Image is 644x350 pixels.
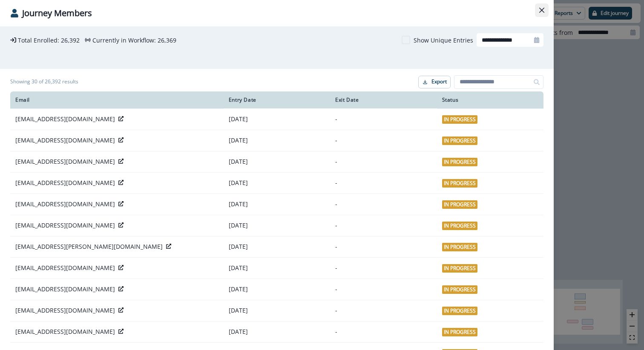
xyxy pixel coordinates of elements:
p: - [335,115,431,123]
p: Export [431,79,447,85]
p: [DATE] [229,200,325,208]
p: 26,369 [158,36,176,45]
span: In Progress [442,328,477,336]
p: [EMAIL_ADDRESS][DOMAIN_NAME] [15,327,115,336]
div: Exit Date [335,97,431,103]
p: Show Unique Entries [414,36,473,45]
p: [DATE] [229,242,325,251]
span: In Progress [442,307,477,315]
p: [DATE] [229,264,325,272]
p: [EMAIL_ADDRESS][DOMAIN_NAME] [15,264,115,272]
span: In Progress [442,285,477,294]
p: - [335,157,431,166]
span: In Progress [442,243,477,251]
p: [EMAIL_ADDRESS][DOMAIN_NAME] [15,179,115,187]
p: - [335,136,431,145]
p: [EMAIL_ADDRESS][DOMAIN_NAME] [15,136,115,145]
p: 26,392 [61,36,80,45]
span: In Progress [442,137,477,145]
p: Currently in Workflow: [92,36,156,45]
p: [EMAIL_ADDRESS][DOMAIN_NAME] [15,115,115,123]
div: Email [15,97,218,103]
p: [EMAIL_ADDRESS][DOMAIN_NAME] [15,306,115,315]
p: - [335,221,431,230]
span: In Progress [442,158,477,166]
p: Journey Members [22,7,92,20]
span: In Progress [442,222,477,230]
p: [DATE] [229,327,325,336]
p: [EMAIL_ADDRESS][PERSON_NAME][DOMAIN_NAME] [15,242,163,251]
p: Total Enrolled: [18,36,59,45]
p: - [335,327,431,336]
p: [EMAIL_ADDRESS][DOMAIN_NAME] [15,285,115,293]
p: [DATE] [229,221,325,230]
div: Status [442,97,538,103]
h1: Showing 30 of 26,392 results [10,79,78,85]
p: - [335,200,431,208]
span: In Progress [442,264,477,273]
p: [EMAIL_ADDRESS][DOMAIN_NAME] [15,221,115,230]
button: Export [418,76,451,88]
p: [DATE] [229,306,325,315]
p: [DATE] [229,157,325,166]
p: - [335,242,431,251]
p: [DATE] [229,285,325,293]
p: - [335,264,431,272]
p: [EMAIL_ADDRESS][DOMAIN_NAME] [15,157,115,166]
button: Close [535,3,549,17]
span: In Progress [442,179,477,188]
span: In Progress [442,115,477,124]
p: [DATE] [229,179,325,187]
p: [DATE] [229,115,325,123]
span: In Progress [442,200,477,209]
p: [DATE] [229,136,325,145]
p: - [335,285,431,293]
div: Entry Date [229,97,325,103]
p: [EMAIL_ADDRESS][DOMAIN_NAME] [15,200,115,208]
p: - [335,179,431,187]
p: - [335,306,431,315]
